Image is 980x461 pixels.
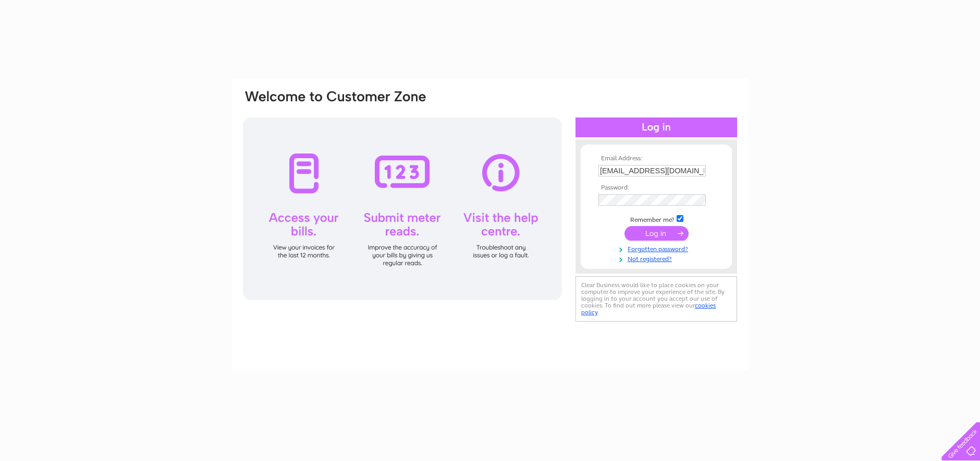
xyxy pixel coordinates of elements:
[598,243,717,253] a: Forgotten password?
[624,226,689,241] input: Submit
[596,155,717,162] th: Email Address:
[581,302,716,316] a: cookies policy
[596,214,717,224] td: Remember me?
[598,253,717,263] a: Not registered?
[575,276,737,322] div: Clear Business would like to place cookies on your computer to improve your experience of the sit...
[596,184,717,192] th: Password:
